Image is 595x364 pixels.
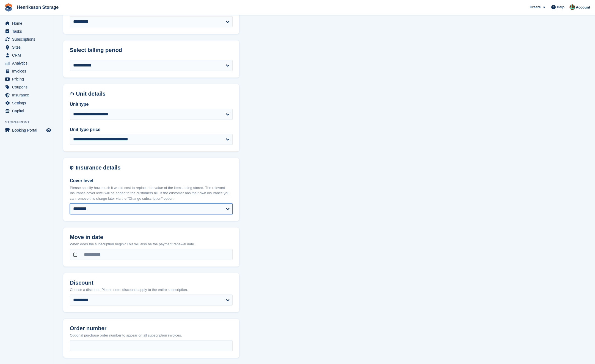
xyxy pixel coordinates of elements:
span: CRM [12,51,45,59]
a: menu [3,51,52,59]
span: Insurance [12,91,45,99]
h2: Discount [70,280,233,286]
span: Storefront [5,120,55,125]
a: menu [3,67,52,75]
a: menu [3,59,52,67]
h2: Move in date [70,234,233,240]
p: When does the subscription begin? This will also be the payment renewal date. [70,241,233,247]
p: Optional purchase order number to appear on all subscription invoices. [70,333,233,338]
span: Analytics [12,59,45,67]
a: menu [3,91,52,99]
a: menu [3,20,52,27]
img: Isak Martinelle [569,4,575,10]
span: Help [557,4,564,10]
label: Unit type [70,101,233,108]
a: menu [3,107,52,115]
a: Preview store [45,127,52,134]
h2: Insurance details [76,165,233,171]
img: stora-icon-8386f47178a22dfd0bd8f6a31ec36ba5ce8667c1dd55bd0f319d3a0aa187defe.svg [4,3,13,12]
span: Subscriptions [12,35,45,43]
h2: Order number [70,325,233,332]
a: menu [3,27,52,35]
a: menu [3,35,52,43]
h2: Select billing period [70,47,233,53]
h2: Unit details [76,91,233,97]
p: Please specify how much it would cost to replace the value of the items being stored. The relevan... [70,185,233,201]
span: Coupons [12,83,45,91]
a: menu [3,126,52,134]
span: Tasks [12,27,45,35]
a: menu [3,75,52,83]
a: menu [3,43,52,51]
span: Home [12,20,45,27]
a: menu [3,83,52,91]
span: Invoices [12,67,45,75]
span: Settings [12,99,45,107]
a: Henriksson Storage [15,3,61,12]
img: insurance-details-icon-731ffda60807649b61249b889ba3c5e2b5c27d34e2e1fb37a309f0fde93ff34a.svg [70,165,73,171]
img: unit-details-icon-595b0c5c156355b767ba7b61e002efae458ec76ed5ec05730b8e856ff9ea34a9.svg [70,91,74,97]
span: Booking Portal [12,126,45,134]
span: Create [530,4,541,10]
label: Cover level [70,177,233,184]
p: Choose a discount. Please note: discounts apply to the entire subscription. [70,287,233,293]
span: Capital [12,107,45,115]
a: menu [3,99,52,107]
label: Unit type price [70,126,233,133]
span: Sites [12,43,45,51]
span: Account [576,5,590,10]
span: Pricing [12,75,45,83]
